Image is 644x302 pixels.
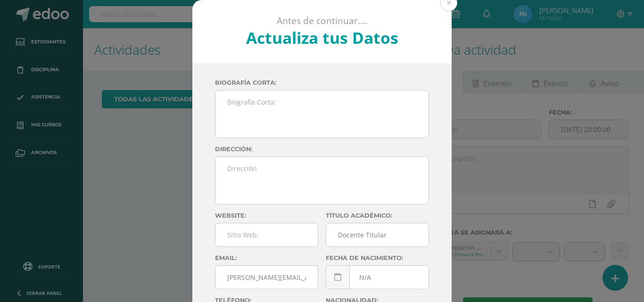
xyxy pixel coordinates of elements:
[215,266,318,289] input: Correo Electronico:
[215,146,429,153] label: Dirección:
[326,254,429,261] label: Fecha de nacimiento:
[326,223,429,246] input: Titulo:
[215,223,318,246] input: Sitio Web:
[218,15,427,27] p: Antes de continuar....
[215,254,318,261] label: Email:
[215,79,429,86] label: Biografía corta:
[218,27,427,49] h2: Actualiza tus Datos
[326,266,429,289] input: Fecha de Nacimiento:
[215,212,318,219] label: Website:
[326,212,429,219] label: Título académico:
